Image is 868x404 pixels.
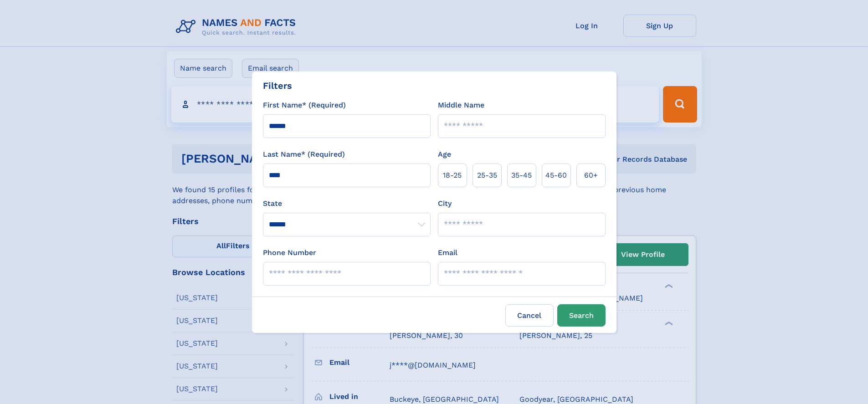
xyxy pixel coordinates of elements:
label: Phone Number [263,247,316,258]
label: State [263,198,431,209]
span: 35‑45 [511,170,532,181]
label: Last Name* (Required) [263,149,345,160]
label: City [438,198,452,209]
span: 45‑60 [545,170,567,181]
label: First Name* (Required) [263,100,346,111]
label: Email [438,247,457,258]
button: Search [557,304,606,327]
span: 25‑35 [477,170,497,181]
span: 60+ [584,170,598,181]
div: Filters [263,79,292,92]
span: 18‑25 [443,170,462,181]
label: Age [438,149,451,160]
label: Cancel [505,304,554,327]
label: Middle Name [438,100,484,111]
